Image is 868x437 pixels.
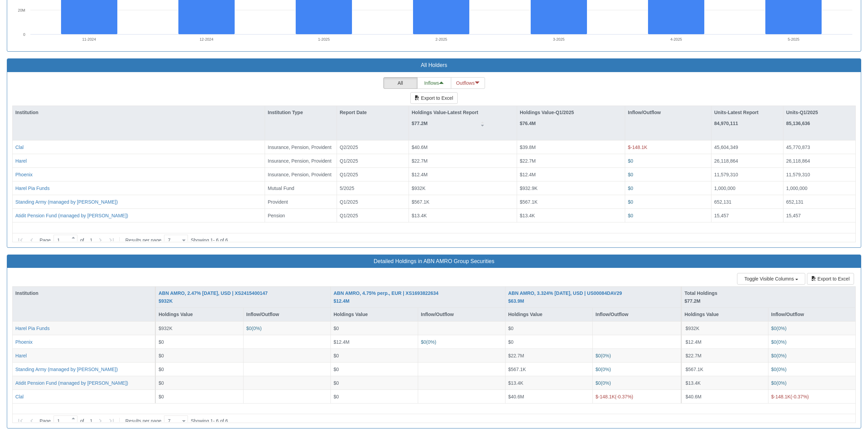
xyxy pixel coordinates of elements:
text: 20M [18,8,25,12]
h3: Detailed Holdings in ABN AMRO Group Securities [12,258,856,264]
div: Clal [15,144,24,151]
div: ABN AMRO, 2.47% [DATE], USD | XS2415400147 [159,289,268,305]
span: $39.8M [520,145,536,150]
strong: $76.4M [520,121,536,126]
div: Harel Pia Funds [15,325,49,332]
text: 12-2024 [200,37,213,41]
span: $77.2M [685,298,701,304]
span: $22.7M [520,158,536,163]
div: Total Holdings [685,289,852,305]
button: ABN AMRO, 2.47% [DATE], USD | XS2415400147 $932K [159,289,268,305]
span: ( 0 %) [246,326,262,331]
span: $-148.1K [595,394,615,399]
span: $0 [771,339,777,344]
span: $-148.1K [771,394,791,399]
span: ( 0 %) [595,353,611,358]
span: $0 [595,380,601,385]
div: 5/2025 [340,185,406,191]
span: Results per page [125,418,161,424]
text: 0 [23,32,25,37]
div: Phoenix [15,171,33,178]
div: ABN AMRO, 4.75% perp., EUR | XS1693822634 [334,289,439,305]
button: Harel [15,352,27,359]
div: Holdings Value [682,308,768,321]
span: $13.4K [520,213,535,218]
div: 652,131 [714,198,780,205]
div: Q1/2025 [340,198,406,205]
span: $0 [508,339,514,344]
button: ABN AMRO, 3.324% [DATE], USD | US00084DAV29 $63.9M [508,289,622,305]
span: $567.1K [686,366,703,372]
button: All [383,77,417,89]
span: $12.4M [412,172,428,177]
div: Showing 1 - 6 of 6 [191,415,228,427]
button: Export to Excel [410,92,457,104]
strong: 85,136,636 [786,121,810,126]
div: 11,579,310 [786,171,853,178]
div: Harel Pia Funds [15,185,49,191]
span: $0 [159,394,164,399]
span: $0 [508,326,514,331]
span: $0 [628,199,633,204]
span: $567.1K [508,366,526,372]
span: $0 [628,158,633,163]
span: $12.4M [520,172,536,177]
text: 1-2025 [318,37,330,41]
span: $0 [628,185,633,191]
span: 1 [84,237,92,244]
span: $0 [159,339,164,344]
span: ( 0 %) [595,380,611,385]
p: Holdings Value-Q1/2025 [520,109,574,116]
div: 45,604,349 [714,144,780,151]
div: Mutual Fund [268,185,334,191]
div: Holdings Value [156,308,243,321]
span: 1 [84,418,92,424]
div: 45,770,873 [786,144,853,151]
button: Atidit Pension Fund (managed by [PERSON_NAME]) [15,379,128,386]
span: ( 0 %) [421,339,436,344]
span: ( -0.37 %) [771,394,809,399]
span: $0 [771,326,777,331]
button: ABN AMRO, 4.75% perp., EUR | XS1693822634 $12.4M [334,289,439,305]
span: $13.4K [686,380,701,385]
span: $932K [159,298,173,304]
button: Standing Army (managed by [PERSON_NAME]) [15,366,118,372]
span: Results per page [125,237,161,244]
span: $0 [421,339,426,344]
span: ( 0 %) [771,380,786,385]
span: $40.6M [508,394,524,399]
strong: 84,970,111 [714,121,738,126]
span: $0 [334,380,339,385]
span: $0 [334,366,339,372]
div: Inflow/Outflow [418,308,505,321]
div: Showing 1 - 6 of 6 [191,234,228,246]
div: Q1/2025 [340,171,406,178]
strong: $77.2M [412,121,428,126]
h3: All Holders [12,62,856,68]
span: $40.6M [412,145,428,150]
span: $0 [334,394,339,399]
div: Insurance, Pension, Provident [268,157,334,164]
div: Institution Type [265,106,337,119]
div: 26,118,864 [714,157,780,164]
div: Atidit Pension Fund (managed by [PERSON_NAME]) [15,212,128,219]
div: 1,000,000 [786,185,853,191]
span: $0 [771,353,777,358]
span: $0 [628,213,633,218]
div: Holdings Value [505,308,592,321]
span: $0 [595,353,601,358]
div: Insurance, Pension, Provident [268,144,334,151]
span: $22.7M [412,158,428,163]
span: $932K [686,326,699,331]
button: Clal [15,393,24,400]
div: Q1/2025 [340,157,406,164]
text: 2-2025 [436,37,447,41]
button: Phoenix [15,338,33,345]
span: $12.4M [686,339,702,344]
span: $0 [771,380,777,385]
